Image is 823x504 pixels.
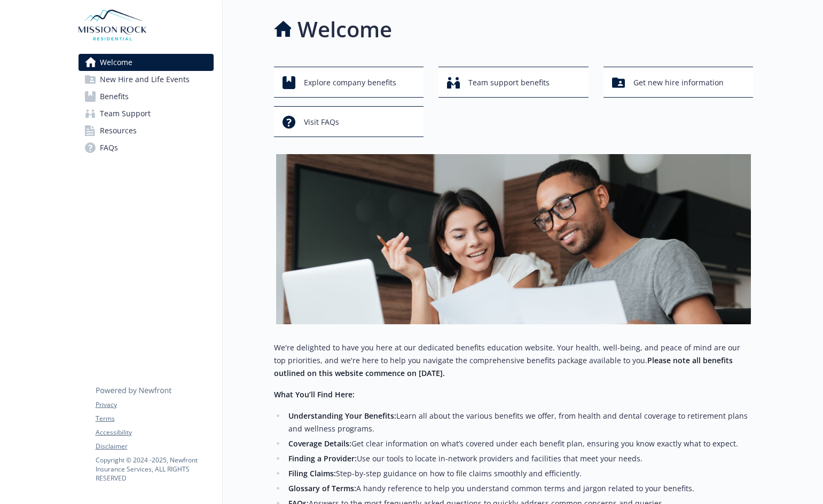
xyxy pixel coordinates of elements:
[288,483,356,493] strong: Glossary of Terms:
[286,452,754,465] li: Use our tools to locate in-network providers and facilities that meet your needs.
[288,438,351,449] strong: Coverage Details:
[79,54,214,71] a: Welcome
[96,400,213,410] a: Privacy
[96,455,213,483] p: Copyright © 2024 - 2025 , Newfront Insurance Services, ALL RIGHTS RESERVED
[274,67,424,98] button: Explore company benefits
[633,73,724,93] span: Get new hire information
[79,105,214,122] a: Team Support
[79,88,214,105] a: Benefits
[100,54,132,71] span: Welcome
[100,139,118,156] span: FAQs
[438,67,589,98] button: Team support benefits
[288,468,336,478] strong: Filing Claims:
[297,13,392,45] h1: Welcome
[304,73,396,93] span: Explore company benefits
[288,411,396,421] strong: Understanding Your Benefits:
[304,112,339,132] span: Visit FAQs
[274,341,754,380] p: We're delighted to have you here at our dedicated benefits education website. Your health, well-b...
[100,71,190,88] span: New Hire and Life Events
[100,88,129,105] span: Benefits
[96,414,213,423] a: Terms
[468,73,550,93] span: Team support benefits
[100,122,137,139] span: Resources
[100,105,151,122] span: Team Support
[603,67,754,98] button: Get new hire information
[274,106,424,137] button: Visit FAQs
[286,482,754,495] li: A handy reference to help you understand common terms and jargon related to your benefits.
[79,122,214,139] a: Resources
[288,453,357,463] strong: Finding a Provider:
[96,442,213,451] a: Disclaimer
[286,437,754,450] li: Get clear information on what’s covered under each benefit plan, ensuring you know exactly what t...
[276,154,751,324] img: overview page banner
[274,389,355,399] strong: What You’ll Find Here:
[286,410,754,435] li: Learn all about the various benefits we offer, from health and dental coverage to retirement plan...
[286,467,754,480] li: Step-by-step guidance on how to file claims smoothly and efficiently.
[79,139,214,156] a: FAQs
[79,71,214,88] a: New Hire and Life Events
[96,428,213,437] a: Accessibility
